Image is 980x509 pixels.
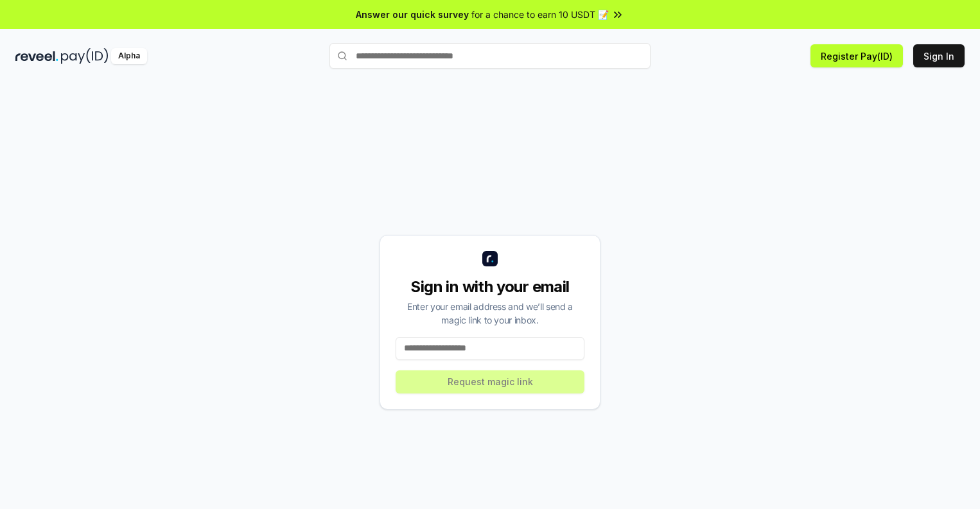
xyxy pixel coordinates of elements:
div: Alpha [111,48,147,64]
span: Answer our quick survey [356,8,469,21]
img: reveel_dark [15,48,58,64]
div: Sign in with your email [396,277,584,297]
button: Sign In [913,44,965,67]
div: Enter your email address and we’ll send a magic link to your inbox. [396,300,584,327]
img: pay_id [61,48,109,64]
img: logo_small [482,251,498,266]
button: Register Pay(ID) [810,44,903,67]
span: for a chance to earn 10 USDT 📝 [471,8,609,21]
